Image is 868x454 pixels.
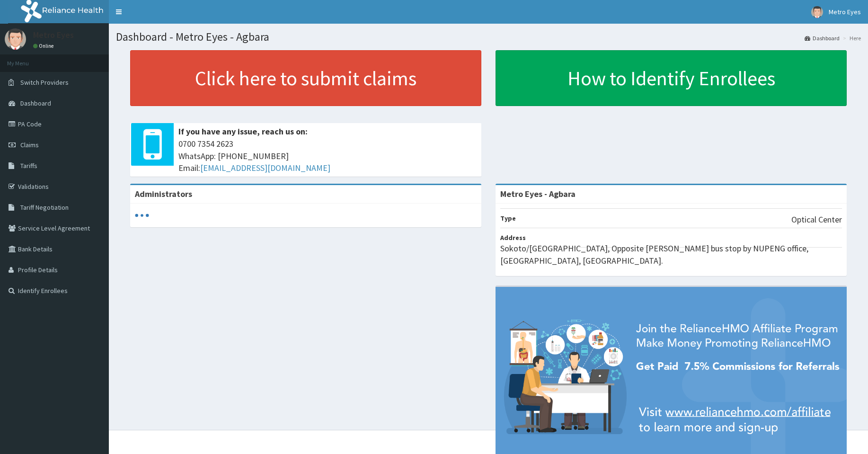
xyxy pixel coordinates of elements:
svg: audio-loading [135,208,149,223]
a: How to Identify Enrollees [496,50,847,106]
p: Metro Eyes [33,31,74,39]
b: Type [500,214,516,223]
b: Address [500,233,526,242]
a: [EMAIL_ADDRESS][DOMAIN_NAME] [200,162,330,173]
span: Switch Providers [20,78,69,87]
img: User Image [811,6,823,18]
p: Sokoto/[GEOGRAPHIC_DATA], Opposite [PERSON_NAME] bus stop by NUPENG office, [GEOGRAPHIC_DATA], [G... [500,242,842,267]
span: Tariff Negotiation [20,203,69,212]
span: Dashboard [20,99,51,107]
span: Metro Eyes [829,8,861,16]
span: Tariffs [20,161,37,170]
p: Optical Center [791,214,842,226]
a: Click here to submit claims [130,50,481,106]
span: 0700 7354 2623 WhatsApp: [PHONE_NUMBER] Email: [178,138,477,174]
b: If you have any issue, reach us on: [178,126,308,137]
b: Administrators [135,188,192,199]
span: Claims [20,141,39,149]
strong: Metro Eyes - Agbara [500,188,576,199]
a: Online [33,43,56,49]
li: Here [841,34,861,42]
img: User Image [5,28,26,50]
h1: Dashboard - Metro Eyes - Agbara [116,31,861,43]
a: Dashboard [805,34,840,42]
